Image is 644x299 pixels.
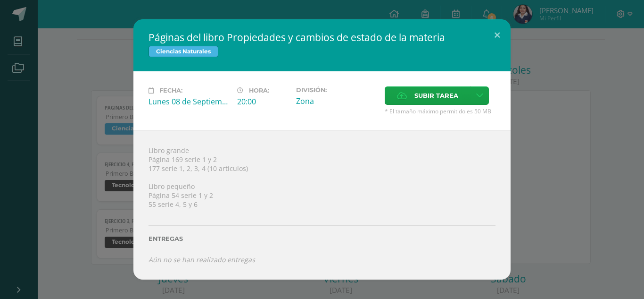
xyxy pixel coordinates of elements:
[149,96,230,107] div: Lunes 08 de Septiembre
[149,235,495,242] label: Entregas
[484,19,511,51] button: Close (Esc)
[159,87,182,94] span: Fecha:
[237,96,289,107] div: 20:00
[149,31,495,44] h2: Páginas del libro Propiedades y cambios de estado de la materia
[149,255,255,264] i: Aún no se han realizado entregas
[296,86,377,94] label: División:
[149,46,218,57] span: Ciencias Naturales
[296,96,377,106] div: Zona
[133,130,511,280] div: Libro grande Página 169 serie 1 y 2 177 serie 1, 2, 3, 4 (10 artículos) Libro pequeño Página 54 s...
[249,87,269,94] span: Hora:
[385,107,495,115] span: * El tamaño máximo permitido es 50 MB
[414,87,458,104] span: Subir tarea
